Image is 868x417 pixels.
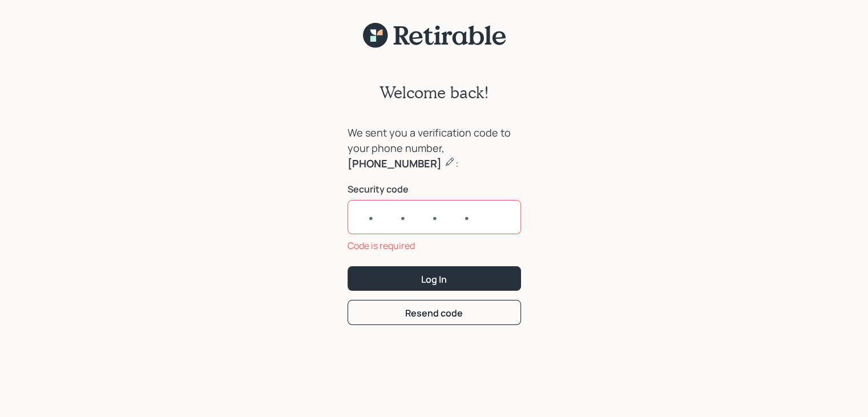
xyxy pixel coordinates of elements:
input: •••• [348,200,521,234]
h2: Welcome back! [380,83,489,102]
button: Log In [348,266,521,291]
b: [PHONE_NUMBER] [348,157,442,170]
div: We sent you a verification code to your phone number, : [348,125,521,171]
button: Resend code [348,300,521,324]
div: Log In [421,273,447,286]
label: Security code [348,183,521,195]
div: Code is required [348,239,521,252]
div: Resend code [405,307,463,319]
